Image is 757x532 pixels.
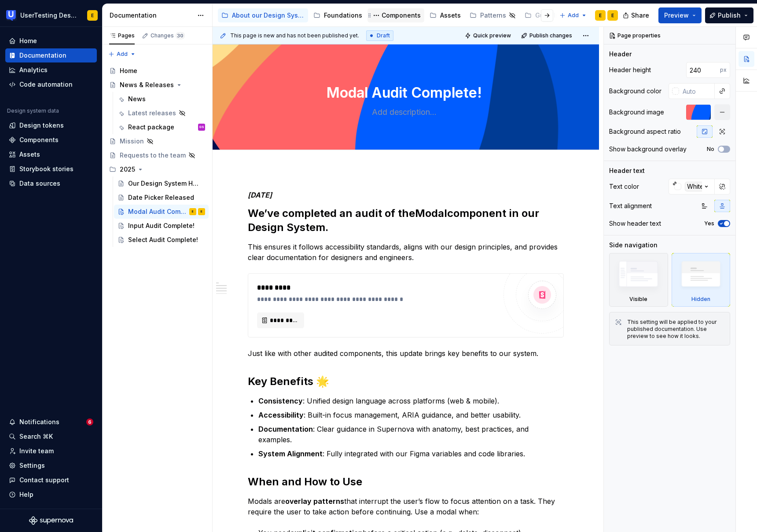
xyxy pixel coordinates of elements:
[114,106,209,120] a: Latest releases
[707,146,714,153] label: No
[120,165,135,174] div: 2025
[128,179,201,188] div: Our Design System Has a New Home in Supernova!
[19,447,54,455] div: Invite team
[5,488,97,502] button: Help
[19,136,59,144] div: Components
[609,253,668,307] div: Visible
[120,137,144,146] div: Mission
[19,121,64,130] div: Design tokens
[609,166,645,175] div: Header text
[128,193,194,202] div: Date Picker Released
[19,150,40,159] div: Assets
[5,444,97,458] a: Invite team
[106,64,209,247] div: Page tree
[114,219,209,233] a: Input Audit Complete!
[114,233,209,247] a: Select Audit Complete!
[5,118,97,132] a: Design tokens
[609,108,664,117] div: Background image
[128,221,195,230] div: Input Audit Complete!
[91,12,94,19] div: E
[415,207,447,220] strong: Modal
[19,418,59,426] div: Notifications
[19,37,37,45] div: Home
[248,374,564,389] h2: Key Benefits 🌟
[466,8,519,22] a: Patterns
[5,133,97,147] a: Components
[611,12,614,19] div: E
[128,109,176,117] div: Latest releases
[20,11,77,20] div: UserTesting Design System
[248,191,272,199] em: [DATE]
[128,207,187,216] div: Modal Audit Complete!
[19,66,48,74] div: Analytics
[258,410,564,420] p: : Built-in focus management, ARIA guidance, and better usability.
[426,8,464,22] a: Assets
[609,202,652,210] div: Text alignment
[609,241,658,249] div: Side navigation
[720,66,727,73] p: px
[5,162,97,176] a: Storybook stories
[114,120,209,134] a: React packageGS
[120,66,137,75] div: Home
[248,348,564,359] p: Just like with other audited components, this update brings key benefits to our system.
[627,319,724,340] div: This setting will be applied to your published documentation. Use preview to see how it looks.
[440,11,461,20] div: Assets
[230,32,359,39] span: This page is new and has not been published yet.
[5,34,97,48] a: Home
[679,83,715,99] input: Auto
[5,48,97,62] a: Documentation
[248,242,564,263] p: This ensures it follows accessibility standards, aligns with our design principles, and provides ...
[685,182,706,191] div: White
[109,32,135,39] div: Pages
[5,147,97,161] a: Assets
[19,51,66,60] div: Documentation
[201,207,202,216] div: E
[151,32,185,39] div: Changes
[609,127,681,136] div: Background aspect ratio
[629,296,647,303] div: Visible
[377,32,390,39] span: Draft
[5,415,97,429] button: Notifications6
[704,220,714,227] label: Yes
[367,8,424,22] a: Components
[705,7,753,23] button: Publish
[246,82,562,103] textarea: Modal Audit Complete!
[258,424,564,445] p: : Clear guidance in Supernova with anatomy, best practices, and examples.
[106,148,209,162] a: Requests to the team
[669,179,715,194] button: White
[128,95,146,103] div: News
[19,432,53,441] div: Search ⌘K
[110,11,193,20] div: Documentation
[120,81,174,89] div: News & Releases
[106,78,209,92] a: News & Releases
[248,475,564,489] h2: When and How to Use
[199,123,204,132] div: GS
[128,235,198,244] div: Select Audit Complete!
[19,80,73,89] div: Code automation
[557,9,590,22] button: Add
[258,448,564,459] p: : Fully integrated with our Figma variables and code libraries.
[19,476,69,484] div: Contact support
[473,32,511,39] span: Quick preview
[5,77,97,92] a: Code automation
[19,179,60,188] div: Data sources
[128,123,174,132] div: React package
[176,32,185,39] span: 30
[218,8,308,22] a: About our Design System
[258,396,564,406] p: : Unified design language across platforms (web & mobile).
[718,11,741,20] span: Publish
[19,461,45,470] div: Settings
[86,418,93,426] span: 6
[5,429,97,444] button: Search ⌘K
[117,51,128,58] span: Add
[521,8,582,22] a: Guidelines
[672,253,731,307] div: Hidden
[29,516,73,525] svg: Supernova Logo
[609,219,661,228] div: Show header text
[114,176,209,191] a: Our Design System Has a New Home in Supernova!
[106,64,209,78] a: Home
[114,92,209,106] a: News
[6,10,17,21] img: 41adf70f-fc1c-4662-8e2d-d2ab9c673b1b.png
[5,459,97,473] a: Settings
